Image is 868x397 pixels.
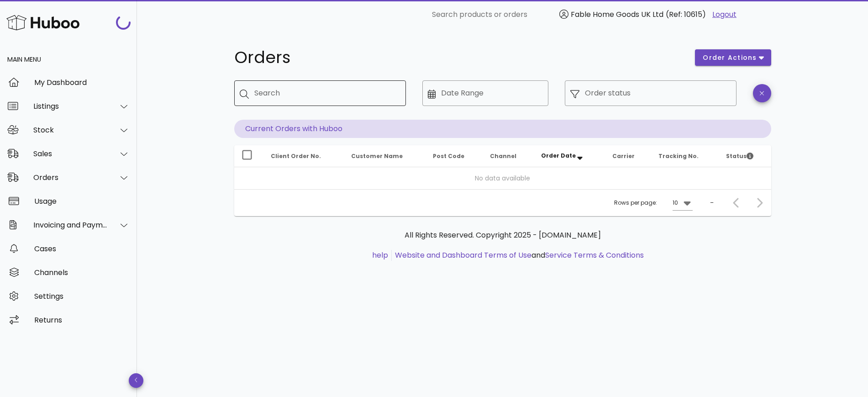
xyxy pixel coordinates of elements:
[33,149,108,158] div: Sales
[34,316,130,324] div: Returns
[34,78,130,87] div: My Dashboard
[34,268,130,277] div: Channels
[34,244,130,253] div: Cases
[33,126,108,134] div: Stock
[34,292,130,301] div: Settings
[33,102,108,111] div: Listings
[33,221,108,229] div: Invoicing and Payments
[34,197,130,206] div: Usage
[33,173,108,182] div: Orders
[6,13,79,32] img: Huboo Logo
[712,9,736,20] a: Logout
[571,9,663,20] span: Fable Home Goods UK Ltd
[666,9,706,20] span: (Ref: 10615)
